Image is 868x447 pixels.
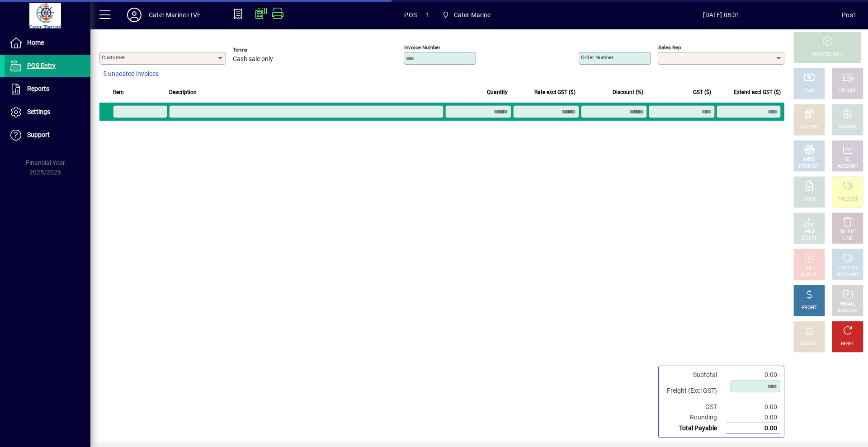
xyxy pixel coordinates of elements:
td: Subtotal [662,370,726,380]
div: LINE [843,235,852,242]
td: 0.00 [726,423,780,434]
div: PROCESS SALE [811,52,843,58]
a: Home [5,32,90,54]
div: INVOICES [838,308,857,315]
div: CHEQUE [839,88,856,94]
td: Freight (Excl GST) [662,380,726,402]
a: Settings [5,101,90,123]
div: EFTPOS [801,124,818,131]
mat-label: Invoice number [404,44,440,51]
mat-label: Customer [102,54,125,61]
span: Discount (%) [613,87,643,97]
a: Reports [5,78,90,100]
div: HOLD [803,265,815,272]
td: Rounding [662,412,726,423]
span: Cater Marine [454,8,491,22]
div: INVOICE [801,272,817,278]
div: PRODUCT [837,265,858,272]
div: PROFIT [802,305,817,311]
span: POS [404,8,417,22]
span: Quantity [487,87,508,97]
td: 0.00 [726,402,780,412]
button: Profile [120,7,149,23]
span: Cater Marine [439,7,495,23]
div: CASH [803,88,815,94]
span: Extend excl GST ($) [734,87,781,97]
td: Total Payable [662,423,726,434]
mat-label: Sales rep [658,44,681,51]
span: Terms [233,47,287,53]
div: ACCOUNT [837,163,858,170]
span: 5 unposted invoices [103,69,159,79]
div: PRODUCT [837,196,858,203]
div: Cater Marine LIVE [149,8,201,22]
div: PRODUCT [799,163,819,170]
div: DELETE [840,229,855,235]
div: PRICE [803,229,816,235]
span: Rate excl GST ($) [534,87,576,97]
td: 0.00 [726,370,780,380]
span: POS Entry [27,62,56,69]
span: Reports [27,85,49,92]
a: Support [5,124,90,146]
div: SELECT [802,235,817,242]
td: GST [662,402,726,412]
span: 1 [426,8,429,22]
span: Support [27,131,50,138]
span: [DATE] 08:01 [601,8,842,22]
div: RECALL [840,301,856,308]
span: Description [169,87,197,97]
span: Item [113,87,124,97]
div: RESET [841,341,854,348]
td: 0.00 [726,412,780,423]
mat-label: Order number [581,54,613,61]
div: CHARGE [839,124,857,131]
div: SUMMARY [836,272,859,278]
div: Pos1 [842,8,857,22]
button: 5 unposted invoices [99,66,162,82]
span: Home [27,39,44,46]
div: DISCOUNT [798,341,820,348]
div: MISC [804,156,815,163]
span: Settings [27,108,50,115]
div: GL [845,156,851,163]
span: Cash sale only [233,56,273,63]
span: GST ($) [693,87,711,97]
div: NOTE [803,196,815,203]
